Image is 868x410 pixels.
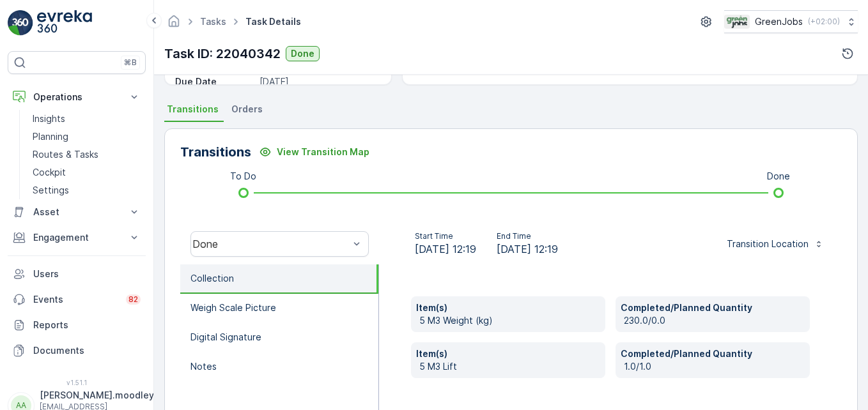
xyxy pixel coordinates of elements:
[33,112,65,125] p: Insights
[192,238,349,250] div: Done
[277,146,369,158] p: View Transition Map
[755,15,803,28] p: GreenJobs
[497,231,558,241] p: End Time
[8,379,146,386] span: v 1.51.1
[33,231,120,244] p: Engagement
[27,163,146,181] a: Cockpit
[190,360,217,373] p: Notes
[33,344,141,357] p: Documents
[33,130,68,143] p: Planning
[416,347,600,360] p: Item(s)
[33,293,118,306] p: Events
[190,331,261,344] p: Digital Signature
[175,75,254,88] p: Due Date
[621,301,805,314] p: Completed/Planned Quantity
[624,314,805,327] p: 230.0/0.0
[167,103,219,116] span: Transitions
[231,103,263,116] span: Orders
[8,199,146,225] button: Asset
[200,16,226,27] a: Tasks
[190,272,234,285] p: Collection
[8,312,146,338] a: Reports
[727,238,809,250] p: Transition Location
[419,360,600,373] p: 5 M3 Lift
[416,301,600,314] p: Item(s)
[724,10,858,33] button: GreenJobs(+02:00)
[33,319,141,331] p: Reports
[8,10,33,36] img: logo
[190,301,276,314] p: Weigh Scale Picture
[180,142,251,162] p: Transitions
[286,46,320,61] button: Done
[260,75,378,88] p: [DATE]
[128,294,138,305] p: 82
[808,17,840,27] p: ( +02:00 )
[8,225,146,250] button: Engagement
[164,44,281,63] p: Task ID: 22040342
[27,128,146,146] a: Planning
[40,389,154,402] p: [PERSON_NAME].moodley
[33,206,120,218] p: Asset
[419,314,600,327] p: 5 M3 Weight (kg)
[621,347,805,360] p: Completed/Planned Quantity
[497,241,558,257] span: [DATE] 12:19
[243,15,304,28] span: Task Details
[33,184,69,197] p: Settings
[167,19,181,30] a: Homepage
[624,360,805,373] p: 1.0/1.0
[124,57,137,68] p: ⌘B
[8,338,146,363] a: Documents
[8,261,146,287] a: Users
[33,268,141,280] p: Users
[37,10,92,36] img: logo_light-DOdMpM7g.png
[291,47,314,60] p: Done
[27,146,146,163] a: Routes & Tasks
[767,170,790,183] p: Done
[415,231,476,241] p: Start Time
[724,15,750,29] img: Green_Jobs_Logo.png
[27,110,146,128] a: Insights
[8,287,146,312] a: Events82
[33,148,98,161] p: Routes & Tasks
[8,84,146,110] button: Operations
[719,234,832,254] button: Transition Location
[230,170,256,183] p: To Do
[33,91,120,103] p: Operations
[27,181,146,199] a: Settings
[415,241,476,257] span: [DATE] 12:19
[251,142,377,162] button: View Transition Map
[33,166,66,179] p: Cockpit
